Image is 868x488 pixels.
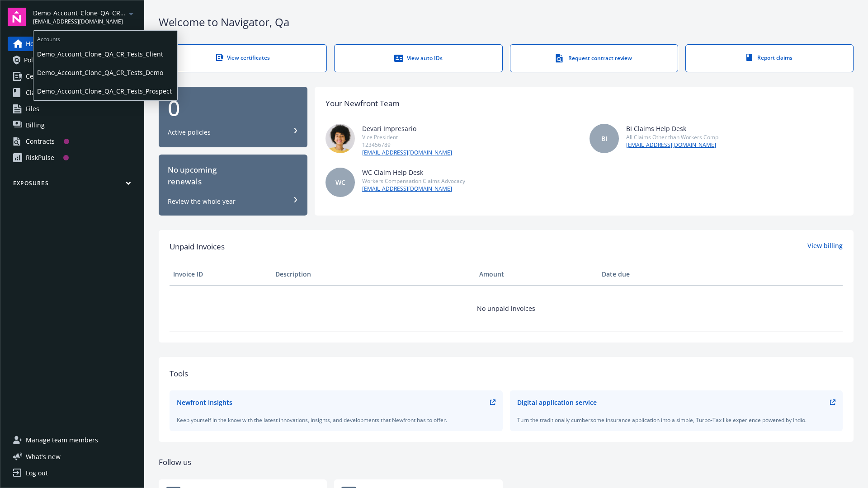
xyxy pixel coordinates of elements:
[8,102,137,116] a: Files
[362,133,452,141] div: Vice President
[807,241,843,253] a: View billing
[8,452,75,461] button: What's new
[177,398,232,407] div: Newfront Insights
[704,54,835,61] div: Report claims
[168,197,236,206] div: Review the whole year
[177,54,308,61] div: View certificates
[8,37,137,51] a: Home
[170,285,843,331] td: No unpaid invoices
[8,53,137,67] a: Policies
[353,54,484,63] div: View auto IDs
[8,134,137,149] a: Contracts
[26,69,60,84] span: Certificates
[362,168,465,177] div: WC Claim Help Desk
[33,8,137,26] button: Demo_Account_Clone_QA_CR_Tests_Prospect[EMAIL_ADDRESS][DOMAIN_NAME]arrowDropDown
[325,124,355,153] img: photo
[476,263,598,285] th: Amount
[510,44,678,72] a: Request contract review
[159,87,307,148] button: 0Active policies
[26,102,39,116] span: Files
[8,179,137,191] button: Exposures
[168,128,211,137] div: Active policies
[517,416,836,424] div: Turn the traditionally cumbersome insurance application into a simple, Turbo-Tax like experience ...
[8,85,137,100] a: Claims
[601,134,607,143] span: BI
[26,466,48,480] div: Log out
[626,124,718,133] div: BI Claims Help Desk
[8,150,137,165] a: RiskPulse
[8,69,137,84] a: Certificates
[517,398,597,407] div: Digital application service
[37,63,174,82] span: Demo_Account_Clone_QA_CR_Tests_Demo
[37,82,174,100] span: Demo_Account_Clone_QA_CR_Tests_Prospect
[335,178,345,187] span: WC
[170,263,272,285] th: Invoice ID
[33,31,177,45] span: Accounts
[126,8,137,19] a: arrowDropDown
[24,53,47,67] span: Policies
[168,164,298,188] div: No upcoming renewals
[8,8,26,26] img: navigator-logo.svg
[159,44,327,72] a: View certificates
[8,118,137,132] a: Billing
[26,85,46,100] span: Claims
[272,263,476,285] th: Description
[528,54,660,63] div: Request contract review
[170,241,225,253] span: Unpaid Invoices
[362,185,465,193] a: [EMAIL_ADDRESS][DOMAIN_NAME]
[685,44,854,72] a: Report claims
[33,18,126,26] span: [EMAIL_ADDRESS][DOMAIN_NAME]
[159,155,307,216] button: No upcomingrenewalsReview the whole year
[362,149,452,157] a: [EMAIL_ADDRESS][DOMAIN_NAME]
[26,433,98,447] span: Manage team members
[8,433,137,447] a: Manage team members
[26,37,43,51] span: Home
[37,45,174,63] span: Demo_Account_Clone_QA_CR_Tests_Client
[26,134,55,149] div: Contracts
[177,416,495,424] div: Keep yourself in the know with the latest innovations, insights, and developments that Newfront h...
[626,133,718,141] div: All Claims Other than Workers Comp
[325,98,400,109] div: Your Newfront Team
[26,118,45,132] span: Billing
[362,124,452,133] div: Devari Impresario
[168,97,298,119] div: 0
[159,14,854,30] div: Welcome to Navigator , Qa
[362,141,452,149] div: 123456789
[159,456,854,468] div: Follow us
[334,44,502,72] a: View auto IDs
[362,177,465,185] div: Workers Compensation Claims Advocacy
[170,368,843,380] div: Tools
[33,8,126,18] span: Demo_Account_Clone_QA_CR_Tests_Prospect
[26,150,54,165] div: RiskPulse
[26,452,61,461] span: What ' s new
[626,141,718,149] a: [EMAIL_ADDRESS][DOMAIN_NAME]
[598,263,700,285] th: Date due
